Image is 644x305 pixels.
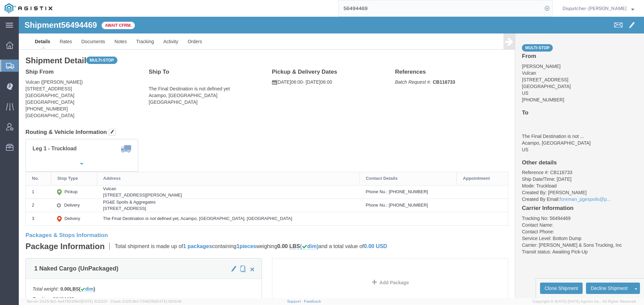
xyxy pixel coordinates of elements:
[338,0,542,16] input: Search for shipment number, reference number
[562,4,635,12] button: Dispatcher - [PERSON_NAME]
[287,299,304,303] a: Support
[110,299,181,303] span: Client: 2025.18.0-7346316
[81,299,107,303] span: [DATE] 10:23:21
[19,17,644,298] iframe: FS Legacy Container
[27,299,107,303] span: Server: 2025.18.0-4e47823f9d1
[5,3,52,13] img: logo
[562,5,627,12] span: Dispatcher - Cameron Bowman
[304,299,321,303] a: Feedback
[155,299,181,303] span: [DATE] 08:10:16
[533,299,636,304] span: Copyright © [DATE]-[DATE] Agistix Inc., All Rights Reserved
